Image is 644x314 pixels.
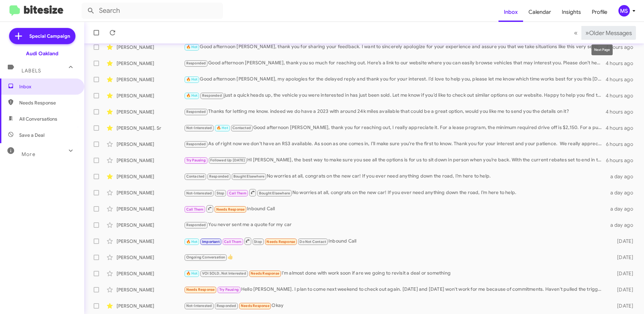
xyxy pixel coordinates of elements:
a: Profile [586,2,613,22]
span: Contacted [232,126,251,130]
span: All Conversations [19,116,57,122]
div: 4 hours ago [606,125,639,131]
span: » [585,29,589,37]
div: [DATE] [606,286,639,293]
div: [PERSON_NAME] [117,206,184,212]
div: [DATE] [606,303,639,309]
div: [PERSON_NAME] [117,173,184,180]
span: Responded [186,223,206,227]
div: No worries at all, congrats on the new car! If you ever need anything down the road, I’m here to ... [184,188,606,197]
div: a day ago [606,173,639,180]
span: Try Pausing [219,287,239,292]
span: Save a Deal [19,132,44,138]
span: VOI SOLD, Not Interested [202,271,246,276]
span: Try Pausing [186,158,206,162]
nav: Page navigation example [570,26,636,40]
div: [PERSON_NAME] [117,141,184,148]
button: Previous [570,26,582,40]
div: Thanks for letting me know. indeed we do have a 2023 with around 24k miles available that could b... [184,108,606,116]
span: Followed Up [DATE] [210,158,245,162]
div: Hello [PERSON_NAME]. I plan to come next weekend to check out again. [DATE] and [DATE] won't work... [184,286,606,293]
span: Do Not Contact [299,240,326,244]
span: Stop [254,240,262,244]
div: [PERSON_NAME]. Sr [117,125,184,131]
div: Audi Oakland [26,50,58,57]
div: HI [PERSON_NAME], the best way to make sure you see all the options is for us to sit down in pers... [184,156,606,164]
div: a day ago [606,222,639,228]
span: Inbox [19,83,76,90]
span: Ongoing Conversation [186,255,225,259]
div: [PERSON_NAME] [117,303,184,309]
div: [PERSON_NAME] [117,108,184,115]
span: Responded [186,61,206,65]
div: 6 hours ago [606,157,639,164]
a: Special Campaign [9,28,75,44]
button: Next [581,26,636,40]
div: Okay [184,302,606,310]
span: Bought Elsewhere [259,191,290,195]
span: Bought Elsewhere [233,174,264,179]
div: I'm almost done with work soon if are we going to revisit a deal or something [184,270,606,277]
div: [PERSON_NAME] [117,254,184,261]
div: 4 hours ago [606,92,639,99]
div: 4 hours ago [606,76,639,83]
span: 🔥 Hot [217,126,228,130]
span: Responded [186,142,206,146]
span: Responded [202,93,222,98]
span: Not-Interested [186,126,212,130]
div: Good afternoon [PERSON_NAME], thank you so much for reaching out. Here’s a link to our website wh... [184,59,606,67]
div: [DATE] [606,254,639,261]
div: As of right now we don’t have an RS3 available. As soon as one comes in, I’ll make sure you’re th... [184,140,606,148]
span: 🔥 Hot [186,240,198,244]
span: Inbox [498,2,523,22]
div: [PERSON_NAME] [117,76,184,83]
div: MS [618,5,630,17]
span: 🔥 Hot [186,93,198,98]
span: 🔥 Hot [186,45,198,49]
span: Labels [22,68,41,74]
div: [DATE] [606,238,639,245]
span: Needs Response [266,240,295,244]
div: 6 hours ago [606,141,639,148]
div: just a quick heads up, the vehicle you were interested in has just been sold. Let me know if you’... [184,92,606,99]
span: Calendar [523,2,556,22]
div: Next Page [591,44,613,55]
div: Inbound Call [184,205,606,213]
div: [PERSON_NAME] [117,270,184,277]
div: 👍 [184,253,606,261]
span: Call Them [224,240,241,244]
span: Stop [217,191,225,195]
div: [PERSON_NAME] [117,238,184,245]
span: Needs Response [216,207,245,212]
input: Search [82,3,223,19]
span: Needs Response [186,287,215,292]
div: 4 hours ago [606,108,639,115]
span: Needs Response [251,271,279,276]
div: [PERSON_NAME] [117,92,184,99]
div: [PERSON_NAME] [117,286,184,293]
span: Responded [186,109,206,114]
div: Good afternoon [PERSON_NAME], my apologies for the delayed reply and thank you for your interest.... [184,75,606,83]
div: [PERSON_NAME] [117,189,184,196]
div: No worries at all, congrats on the new car! If you ever need anything down the road, I’m here to ... [184,172,606,180]
span: Special Campaign [29,33,70,39]
a: Insights [556,2,586,22]
div: Inbound Call [184,237,606,245]
div: [PERSON_NAME] [117,44,184,51]
span: 🔥 Hot [186,271,198,276]
div: a day ago [606,206,639,212]
span: Responded [217,304,236,308]
span: Responded [209,174,229,179]
span: 🔥 Hot [186,77,198,82]
span: Older Messages [589,29,632,37]
div: [PERSON_NAME] [117,157,184,164]
span: Needs Response [19,99,76,106]
span: Needs Response [241,304,269,308]
span: Not-Interested [186,191,212,195]
span: Contacted [186,174,205,179]
span: More [22,151,35,157]
div: Good afternoon [PERSON_NAME], thank you for reaching out, I really appreciate it. For a lease pro... [184,124,606,132]
span: « [574,29,578,37]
